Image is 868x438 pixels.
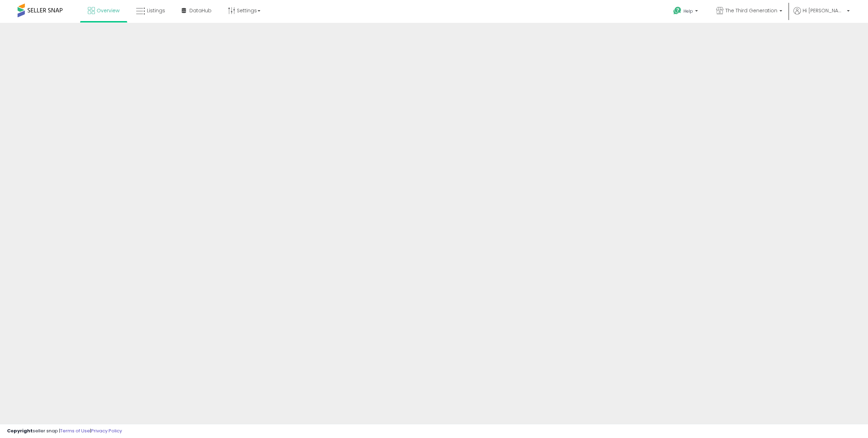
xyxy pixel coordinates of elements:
[673,6,682,15] i: Get Help
[97,7,119,14] span: Overview
[803,7,845,14] span: Hi [PERSON_NAME]
[668,1,705,23] a: Help
[725,7,777,14] span: The Third Generation
[189,7,212,14] span: DataHub
[793,7,850,23] a: Hi [PERSON_NAME]
[147,7,165,14] span: Listings
[684,8,693,14] span: Help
